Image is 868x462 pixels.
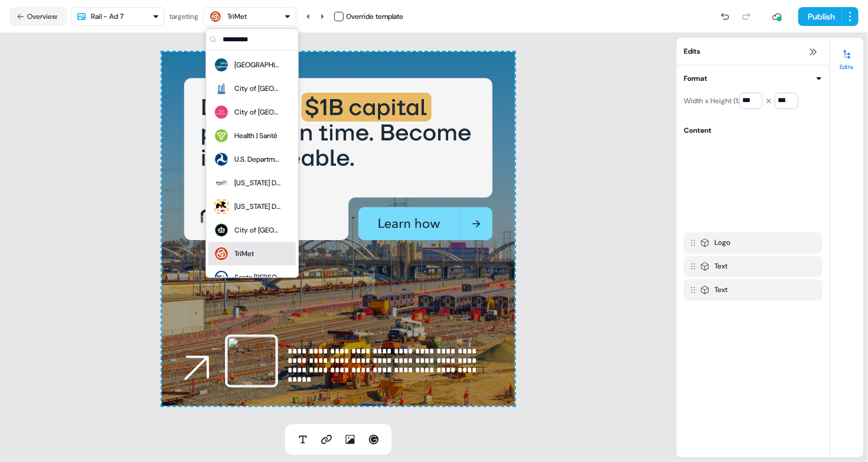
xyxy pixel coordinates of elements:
[684,73,823,84] button: Format
[234,224,282,236] div: City of [GEOGRAPHIC_DATA]
[684,91,735,110] div: Width x Height (1:1)
[714,237,730,248] div: Logo
[684,73,707,84] div: Format
[234,271,282,283] div: Santa [PERSON_NAME] Valley Transportation Authority
[169,11,198,22] div: targeting
[234,248,254,260] div: TriMet
[234,153,282,165] div: U.S. Department of Transportation
[234,59,282,71] div: [GEOGRAPHIC_DATA]
[714,284,727,296] div: Text
[9,7,67,26] button: Overview
[234,106,282,118] div: City of [GEOGRAPHIC_DATA]
[203,7,296,26] button: TriMet
[234,130,278,142] div: Health | Santé
[346,11,403,22] div: Override template
[830,45,863,71] button: Edits
[227,11,247,22] div: TriMet
[234,83,282,94] div: City of [GEOGRAPHIC_DATA]
[91,11,123,22] div: Rail - Ad 7
[684,124,712,136] div: Content
[234,177,282,189] div: [US_STATE] Department of Transportation
[234,201,282,212] div: [US_STATE] Department of Commerce
[798,7,842,26] button: Publish
[714,260,727,272] div: Text
[684,45,700,57] span: Edits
